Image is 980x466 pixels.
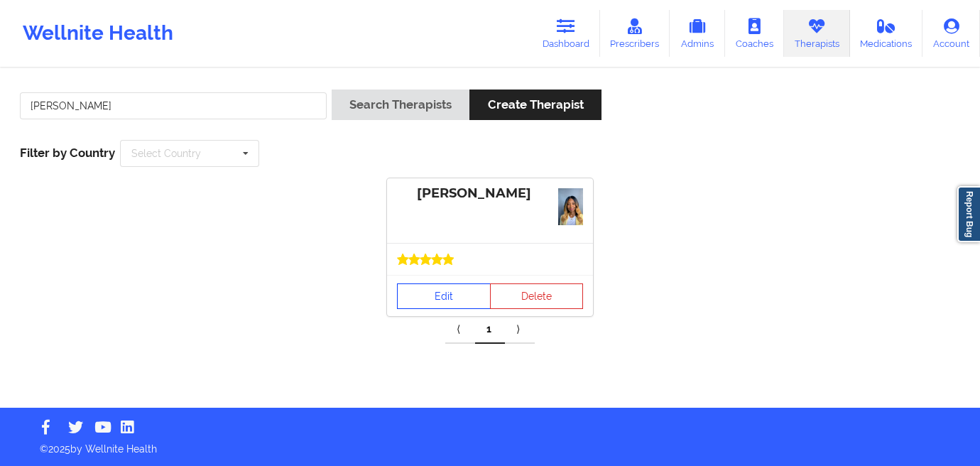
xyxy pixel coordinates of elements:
[397,283,491,309] a: Edit
[475,315,505,344] a: 1
[922,10,980,57] a: Account
[397,185,583,202] div: [PERSON_NAME]
[20,146,115,160] span: Filter by Country
[957,186,980,242] a: Report Bug
[445,315,475,344] a: Previous item
[332,90,469,120] button: Search Therapists
[445,315,535,344] div: Pagination Navigation
[30,432,950,456] p: © 2025 by Wellnite Health
[670,10,725,57] a: Admins
[469,90,601,120] button: Create Therapist
[532,10,600,57] a: Dashboard
[20,92,327,119] input: Search Keywords
[131,148,201,158] div: Select Country
[850,10,923,57] a: Medications
[725,10,784,57] a: Coaches
[505,315,535,344] a: Next item
[784,10,850,57] a: Therapists
[490,283,584,309] button: Delete
[600,10,670,57] a: Prescribers
[558,188,583,226] img: 5aedc54d-385b-4d7d-9c18-d4abb64a849eB9AA7E60-575A-4E09-85FC-809FAE62AD22.jpeg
